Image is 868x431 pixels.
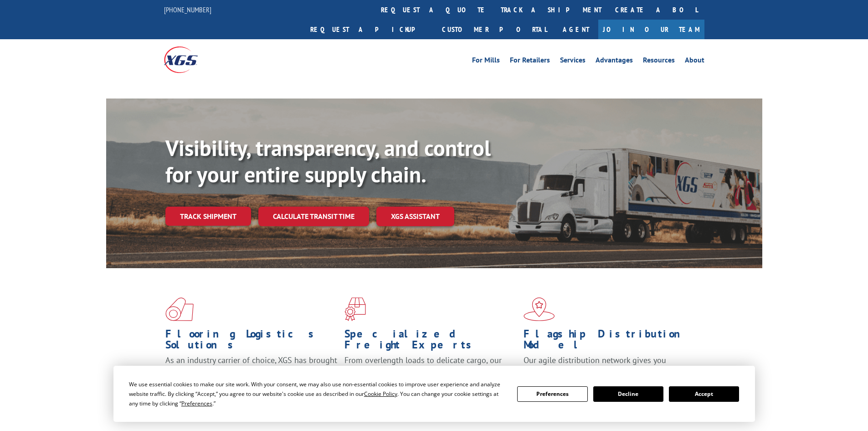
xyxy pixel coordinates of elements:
button: Decline [593,386,663,402]
span: As an industry carrier of choice, XGS has brought innovation and dedication to flooring logistics... [165,355,337,387]
h1: Flagship Distribution Model [524,328,696,355]
span: Our agile distribution network gives you nationwide inventory management on demand. [524,355,691,376]
a: About [685,57,704,67]
a: Track shipment [165,207,251,226]
h1: Flooring Logistics Solutions [165,328,338,355]
img: xgs-icon-focused-on-flooring-red [344,297,366,321]
a: Request a pickup [303,20,435,39]
button: Preferences [517,386,587,402]
span: Preferences [181,400,212,407]
button: Accept [669,386,739,402]
div: We use essential cookies to make our site work. With your consent, we may also use non-essential ... [129,379,506,408]
img: xgs-icon-total-supply-chain-intelligence-red [165,297,194,321]
p: From overlength loads to delicate cargo, our experienced staff knows the best way to move your fr... [344,355,517,395]
a: Agent [554,20,598,39]
b: Visibility, transparency, and control for your entire supply chain. [165,134,491,188]
a: Resources [643,57,675,67]
h1: Specialized Freight Experts [344,328,517,355]
div: Cookie Consent Prompt [113,366,755,422]
a: For Retailers [510,57,550,67]
a: [PHONE_NUMBER] [164,5,211,14]
a: For Mills [472,57,500,67]
a: Calculate transit time [258,207,369,226]
a: Customer Portal [435,20,554,39]
a: Services [560,57,586,67]
a: Join Our Team [598,20,704,39]
span: Cookie Policy [364,390,397,398]
img: xgs-icon-flagship-distribution-model-red [524,297,555,321]
a: XGS ASSISTANT [376,207,454,226]
a: Advantages [596,57,633,67]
